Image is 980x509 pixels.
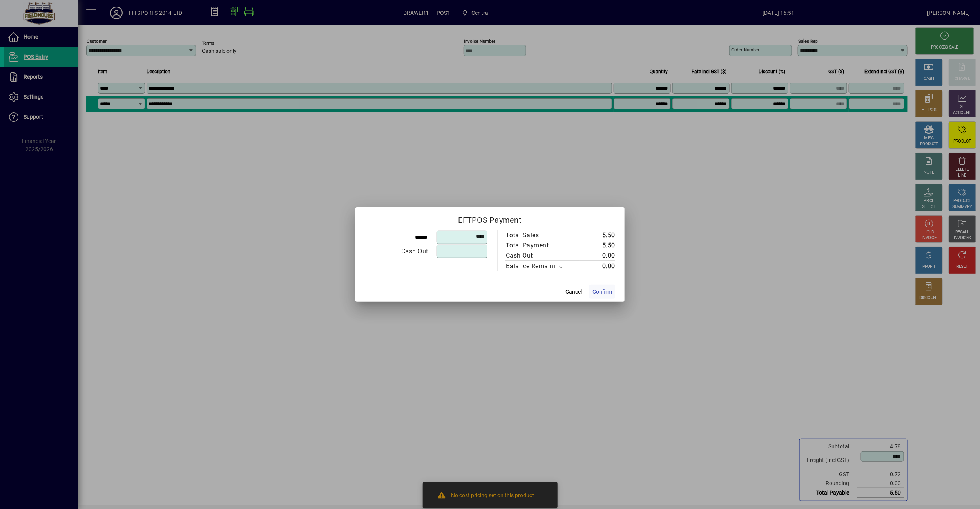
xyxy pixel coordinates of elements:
[506,251,572,260] div: Cash Out
[592,288,612,296] span: Confirm
[355,207,625,230] h2: EFTPOS Payment
[365,247,428,256] div: Cash Out
[505,240,580,251] td: Total Payment
[589,285,615,299] button: Confirm
[506,262,572,271] div: Balance Remaining
[580,251,615,261] td: 0.00
[565,288,582,296] span: Cancel
[580,230,615,240] td: 5.50
[580,261,615,272] td: 0.00
[505,230,580,240] td: Total Sales
[580,240,615,251] td: 5.50
[561,285,586,299] button: Cancel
